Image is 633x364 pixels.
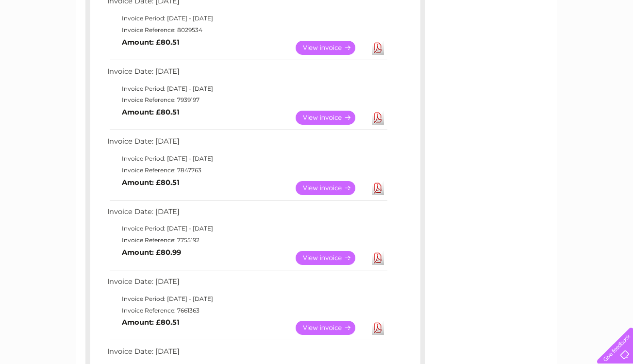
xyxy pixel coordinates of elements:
a: Telecoms [514,41,543,49]
td: Invoice Date: [DATE] [105,275,389,293]
td: Invoice Period: [DATE] - [DATE] [105,153,389,165]
a: Energy [486,41,508,49]
td: Invoice Date: [DATE] [105,345,389,363]
a: Download [372,321,384,335]
td: Invoice Date: [DATE] [105,205,389,223]
a: 0333 014 3131 [450,5,517,17]
a: Download [372,251,384,265]
a: View [296,181,367,195]
b: Amount: £80.51 [122,38,180,47]
div: Clear Business is a trading name of Verastar Limited (registered in [GEOGRAPHIC_DATA] No. 3667643... [88,5,547,47]
b: Amount: £80.51 [122,108,180,116]
td: Invoice Date: [DATE] [105,135,389,153]
a: View [296,111,367,125]
a: Contact [568,41,592,49]
a: Download [372,111,384,125]
td: Invoice Date: [DATE] [105,65,389,83]
a: View [296,251,367,265]
a: View [296,321,367,335]
a: View [296,41,367,55]
td: Invoice Reference: 7755192 [105,234,389,246]
b: Amount: £80.51 [122,318,180,327]
a: Water [462,41,481,49]
td: Invoice Reference: 7939197 [105,94,389,106]
td: Invoice Reference: 7847763 [105,165,389,176]
b: Amount: £80.99 [122,248,181,257]
b: Amount: £80.51 [122,178,180,187]
td: Invoice Reference: 8029534 [105,24,389,36]
td: Invoice Reference: 7661363 [105,305,389,316]
a: Download [372,41,384,55]
td: Invoice Period: [DATE] - [DATE] [105,223,389,234]
td: Invoice Period: [DATE] - [DATE] [105,293,389,305]
a: Log out [601,41,624,49]
td: Invoice Period: [DATE] - [DATE] [105,83,389,95]
td: Invoice Period: [DATE] - [DATE] [105,13,389,24]
img: logo.png [22,25,72,55]
a: Blog [549,41,563,49]
a: Download [372,181,384,195]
